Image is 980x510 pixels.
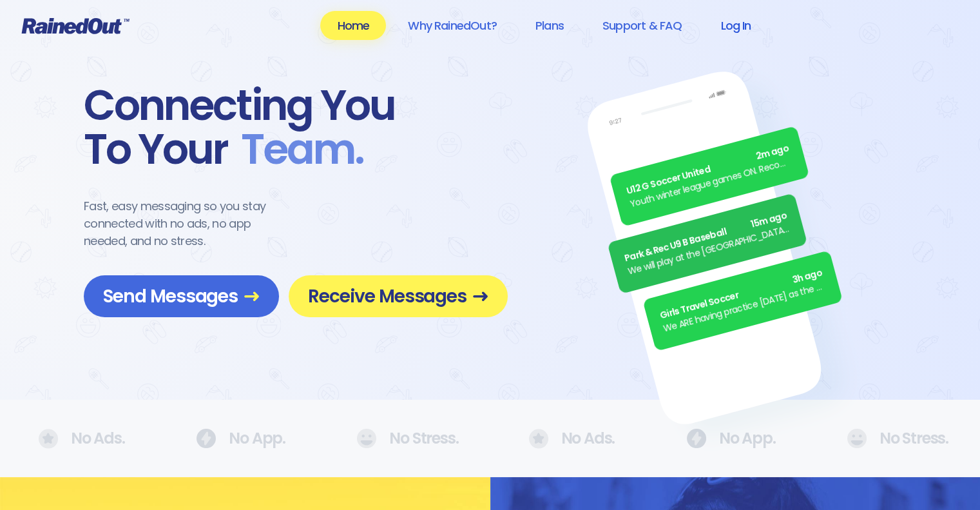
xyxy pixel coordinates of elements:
[356,429,451,448] div: No Stress.
[529,429,609,449] div: No Ads.
[84,197,290,250] div: Fast, easy messaging so you stay connected with no ads, no app needed, and no stress.
[289,275,508,317] a: Receive Messages
[626,222,792,279] div: We will play at the [GEOGRAPHIC_DATA]. Wear white, be at the field by 5pm.
[686,429,706,448] img: No Ads.
[103,285,260,308] span: Send Messages
[586,11,698,40] a: Support & FAQ
[39,429,58,449] img: No Ads.
[847,429,941,448] div: No Stress.
[791,266,823,288] span: 3h ago
[623,209,789,266] div: Park & Rec U9 B Baseball
[39,429,119,449] div: No Ads.
[391,11,514,40] a: Why RainedOut?
[749,209,788,231] span: 15m ago
[196,429,216,448] img: No Ads.
[629,155,794,211] div: Youth winter league games ON. Recommend running shoes/sneakers for players as option for footwear.
[754,142,791,164] span: 2m ago
[662,279,827,336] div: We ARE having practice [DATE] as the sun is finally out.
[519,11,581,40] a: Plans
[704,11,767,40] a: Log In
[84,84,508,172] div: Connecting You To Your
[356,429,376,448] img: No Ads.
[847,429,867,448] img: No Ads.
[529,429,548,449] img: No Ads.
[686,429,769,448] div: No App.
[320,11,386,40] a: Home
[228,128,363,172] span: Team .
[658,266,824,323] div: Girls Travel Soccer
[625,142,791,199] div: U12 G Soccer United
[196,429,279,448] div: No App.
[84,275,279,317] a: Send Messages
[308,285,488,308] span: Receive Messages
